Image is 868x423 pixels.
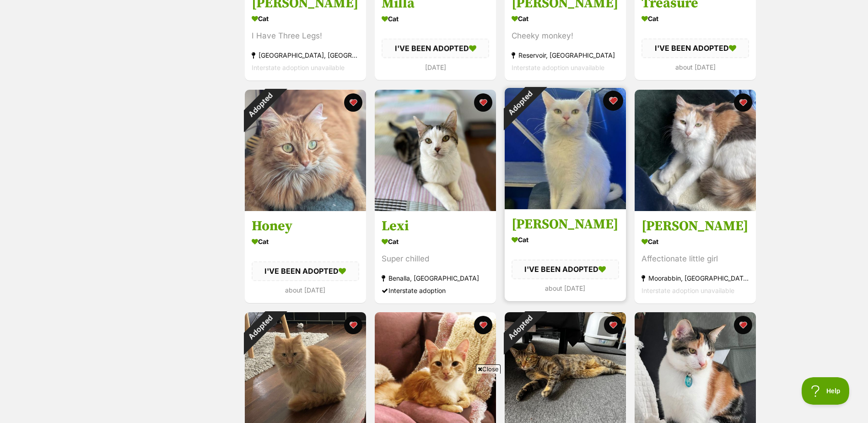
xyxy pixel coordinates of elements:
div: [DATE] [382,61,489,73]
div: Cheeky monkey! [512,30,619,43]
img: Honey [245,90,366,211]
div: Cat [382,12,489,26]
a: [PERSON_NAME] Cat I'VE BEEN ADOPTED about [DATE] favourite [505,209,626,301]
div: about [DATE] [252,283,359,296]
a: [PERSON_NAME] Cat Affectionate little girl Moorabbin, [GEOGRAPHIC_DATA] Interstate adoption unava... [635,211,756,304]
div: Cat [252,12,359,26]
div: Cat [512,233,619,246]
iframe: Advertisement [268,377,601,418]
span: Close [476,364,501,374]
a: Adopted [245,204,366,213]
img: Lexi [375,90,496,211]
button: favourite [344,93,362,112]
img: Ruth Russelton [635,90,756,211]
div: Adopted [492,300,547,355]
h3: Honey [252,217,359,235]
div: about [DATE] [642,61,749,73]
h3: [PERSON_NAME] [512,216,619,233]
button: favourite [344,316,362,334]
span: Interstate adoption unavailable [252,64,345,72]
div: Super chilled [382,253,489,265]
div: Adopted [232,78,287,132]
div: about [DATE] [512,282,619,294]
button: favourite [604,316,622,334]
div: Affectionate little girl [642,253,749,265]
div: I'VE BEEN ADOPTED [382,39,489,58]
span: Interstate adoption unavailable [642,287,734,294]
a: Lexi Cat Super chilled Benalla, [GEOGRAPHIC_DATA] Interstate adoption favourite [375,211,496,304]
button: favourite [603,91,623,111]
div: I'VE BEEN ADOPTED [642,39,749,58]
img: Amelia [505,88,626,209]
div: Benalla, [GEOGRAPHIC_DATA] [382,272,489,284]
div: I Have Three Legs! [252,30,359,43]
button: favourite [734,316,752,334]
span: Interstate adoption unavailable [512,64,604,72]
div: I'VE BEEN ADOPTED [512,260,619,279]
h3: [PERSON_NAME] [642,217,749,235]
div: Cat [642,235,749,248]
a: Honey Cat I'VE BEEN ADOPTED about [DATE] favourite [245,211,366,303]
div: I'VE BEEN ADOPTED [252,261,359,281]
div: Cat [512,12,619,26]
div: Reservoir, [GEOGRAPHIC_DATA] [512,49,619,62]
div: Moorabbin, [GEOGRAPHIC_DATA] [642,272,749,284]
div: Cat [252,235,359,248]
button: favourite [734,93,752,112]
button: favourite [474,93,492,112]
h3: Lexi [382,217,489,235]
div: Adopted [492,76,547,130]
div: Interstate adoption [382,284,489,297]
a: Adopted [505,202,626,211]
div: Cat [382,235,489,248]
div: Cat [642,12,749,26]
iframe: Help Scout Beacon - Open [802,377,850,405]
button: favourite [474,316,492,334]
div: Adopted [232,300,287,355]
div: [GEOGRAPHIC_DATA], [GEOGRAPHIC_DATA] [252,49,359,62]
